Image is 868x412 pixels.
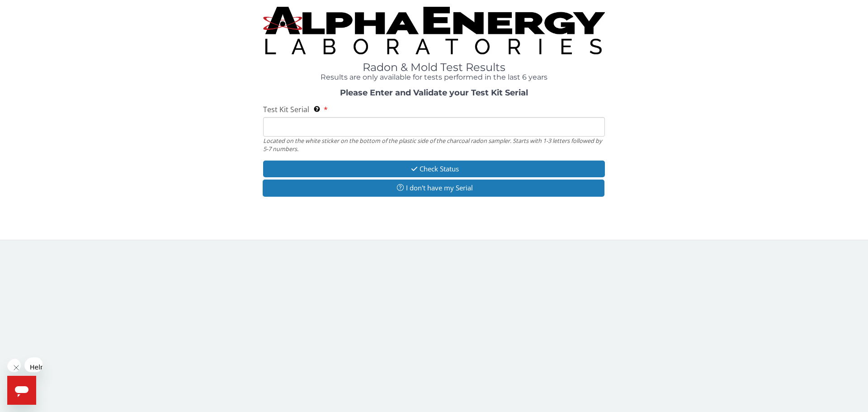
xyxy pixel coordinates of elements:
span: Help [5,6,20,14]
img: TightCrop.jpg [263,7,605,54]
iframe: Close message [7,359,21,372]
strong: Please Enter and Validate your Test Kit Serial [340,88,528,98]
span: Test Kit Serial [263,104,309,114]
button: Check Status [263,161,605,177]
div: Located on the white sticker on the bottom of the plastic side of the charcoal radon sampler. Sta... [263,137,605,153]
iframe: Button to launch messaging window [7,376,36,405]
iframe: Message from company [24,357,42,372]
button: I don't have my Serial [263,180,604,196]
h1: Radon & Mold Test Results [263,62,605,73]
h4: Results are only available for tests performed in the last 6 years [263,73,605,81]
